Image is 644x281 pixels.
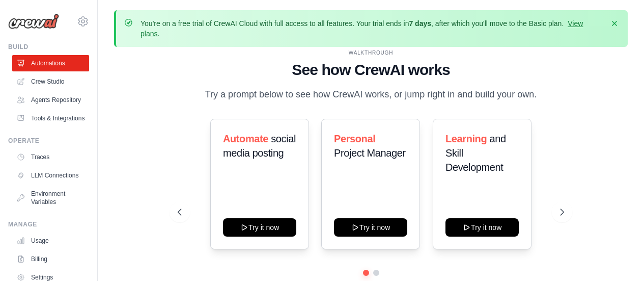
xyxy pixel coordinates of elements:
[223,218,296,237] button: Try it now
[8,43,89,51] div: Build
[223,133,268,144] span: Automate
[178,61,564,79] h1: See how CrewAI works
[12,167,89,184] a: LLM Connections
[445,218,519,237] button: Try it now
[12,73,89,90] a: Crew Studio
[12,186,89,210] a: Environment Variables
[8,220,89,228] div: Manage
[223,133,296,159] span: social media posting
[8,14,59,29] img: Logo
[12,149,89,165] a: Traces
[12,55,89,71] a: Automations
[178,49,564,57] div: WALKTHROUGH
[141,18,603,39] p: You're on a free trial of CrewAI Cloud with full access to all features. Your trial ends in , aft...
[334,147,406,159] span: Project Manager
[334,133,375,144] span: Personal
[12,233,89,249] a: Usage
[12,251,89,267] a: Billing
[12,92,89,108] a: Agents Repository
[334,218,407,237] button: Try it now
[445,133,487,144] span: Learning
[445,133,506,173] span: and Skill Development
[409,19,431,28] strong: 7 days
[12,110,89,126] a: Tools & Integrations
[8,137,89,145] div: Operate
[200,87,542,102] p: Try a prompt below to see how CrewAI works, or jump right in and build your own.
